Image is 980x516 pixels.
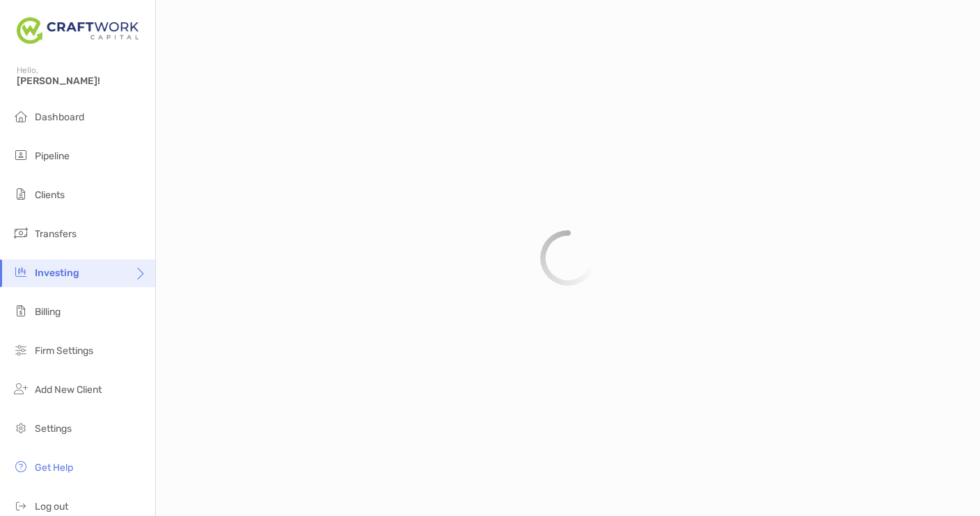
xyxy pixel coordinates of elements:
img: logout icon [13,497,29,514]
span: Pipeline [35,150,70,162]
img: Zoe Logo [17,6,139,56]
img: firm-settings icon [13,341,29,358]
span: Billing [35,306,61,318]
span: Transfers [35,228,77,240]
span: Firm Settings [35,345,93,357]
img: get-help icon [13,458,29,475]
span: Log out [35,501,68,513]
span: Get Help [35,462,73,474]
span: Add New Client [35,384,102,396]
span: Dashboard [35,111,84,123]
img: billing icon [13,303,29,319]
img: pipeline icon [13,147,29,163]
img: settings icon [13,419,29,436]
span: [PERSON_NAME]! [17,75,147,87]
img: clients icon [13,186,29,202]
img: add_new_client icon [13,380,29,397]
img: investing icon [13,264,29,280]
span: Settings [35,423,72,435]
img: dashboard icon [13,108,29,124]
span: Clients [35,189,65,201]
span: Investing [35,267,79,279]
img: transfers icon [13,225,29,241]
